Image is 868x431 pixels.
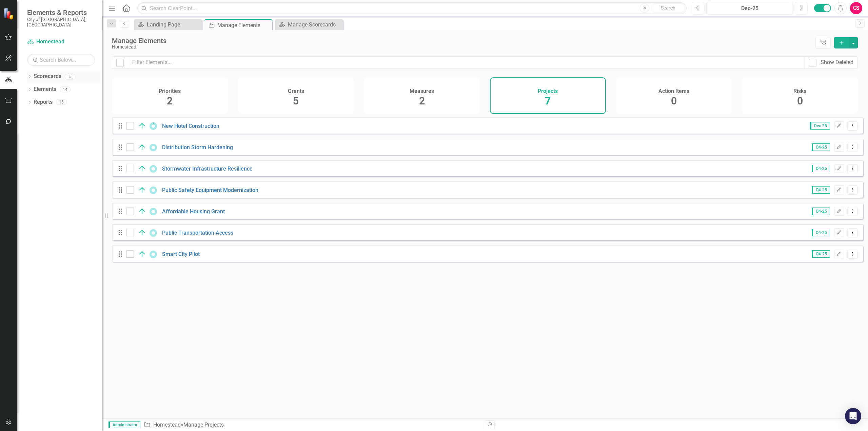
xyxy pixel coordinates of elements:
[706,2,793,14] button: Dec-25
[167,95,173,107] span: 2
[144,421,480,429] div: » Manage Projects
[34,73,61,80] a: Scorecards
[812,208,830,215] span: Q4-25
[27,38,95,46] a: Homestead
[658,88,689,94] h4: Action Items
[153,422,181,428] a: Homestead
[162,208,225,215] a: Affordable Housing Grant
[538,88,558,94] h4: Projects
[128,56,805,69] input: Filter Elements...
[138,229,146,237] img: On Target
[419,95,425,107] span: 2
[27,17,95,28] small: City of [GEOGRAPHIC_DATA], [GEOGRAPHIC_DATA]
[162,144,233,151] a: Distribution Storm Hardening
[162,123,219,129] a: New Hotel Construction
[3,8,15,20] img: ClearPoint Strategy
[651,3,685,13] button: Search
[812,143,830,151] span: Q4-25
[60,86,71,92] div: 14
[108,422,140,428] span: Administrator
[138,250,146,258] img: On Target
[661,5,675,11] span: Search
[137,2,687,14] input: Search ClearPoint...
[162,251,200,257] a: Smart City Pilot
[850,2,862,14] button: CS
[159,88,181,94] h4: Priorities
[138,164,146,173] img: On Target
[812,165,830,172] span: Q4-25
[138,143,146,151] img: On Target
[812,229,830,236] span: Q4-25
[277,20,341,29] a: Manage Scorecards
[65,74,76,79] div: 5
[797,95,803,107] span: 0
[812,250,830,258] span: Q4-25
[27,8,95,17] span: Elements & Reports
[34,98,53,106] a: Reports
[162,230,233,236] a: Public Transportation Access
[810,122,830,130] span: Dec-25
[138,122,146,130] img: On Target
[147,20,200,29] div: Landing Page
[293,95,299,107] span: 5
[138,207,146,215] img: On Target
[709,4,791,13] div: Dec-25
[812,186,830,194] span: Q4-25
[138,186,146,194] img: On Target
[671,95,677,107] span: 0
[162,187,258,193] a: Public Safety Equipment Modernization
[136,20,200,29] a: Landing Page
[845,408,861,424] div: Open Intercom Messenger
[288,20,341,29] div: Manage Scorecards
[410,88,434,94] h4: Measures
[793,88,806,94] h4: Risks
[112,37,812,44] div: Manage Elements
[217,21,271,30] div: Manage Elements
[112,44,812,50] div: Homestead
[288,88,304,94] h4: Grants
[56,99,67,105] div: 16
[545,95,551,107] span: 7
[821,59,853,66] div: Show Deleted
[27,54,95,66] input: Search Below...
[162,165,253,172] a: Stormwater Infrastructure Resilience
[34,85,56,93] a: Elements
